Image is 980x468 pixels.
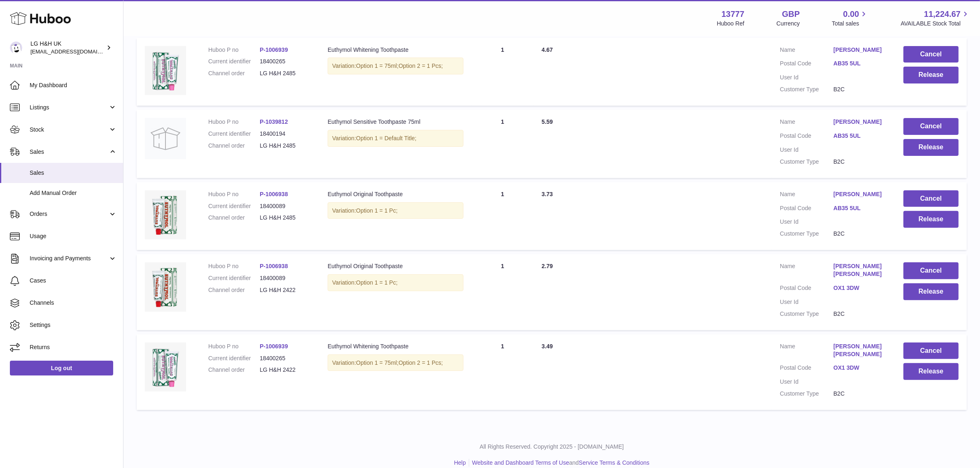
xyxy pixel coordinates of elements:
button: Release [903,139,959,156]
span: Option 1 = 1 Pc; [356,279,398,286]
span: 0.00 [843,9,859,20]
dt: Customer Type [780,230,833,238]
dt: Name [780,118,833,128]
span: Option 1 = 75ml; [356,359,398,366]
div: Variation: [328,130,463,147]
span: Stock [30,126,108,134]
a: [PERSON_NAME] [PERSON_NAME] [833,343,887,358]
div: Euthymol Original Toothpaste [328,262,463,270]
a: P-1006939 [260,343,288,350]
div: Euthymol Sensitive Toothpaste 75ml [328,118,463,126]
div: Variation: [328,354,463,371]
span: 11,224.67 [924,9,961,20]
span: 5.59 [542,118,553,125]
dt: Huboo P no [208,118,260,126]
dt: User Id [780,74,833,81]
dt: Huboo P no [208,262,260,270]
dt: Postal Code [780,364,833,374]
dt: User Id [780,378,833,386]
button: Cancel [903,343,959,359]
img: whitening-toothpaste.webp [145,46,186,95]
a: AB35 5UL [833,60,887,67]
dd: LG H&H 2422 [260,366,311,374]
dd: LG H&H 2422 [260,286,311,294]
span: Invoicing and Payments [30,255,108,262]
span: Usage [30,232,117,240]
dt: Name [780,190,833,200]
span: Cases [30,277,117,285]
div: LG H&H UK [30,40,105,56]
div: Euthymol Original Toothpaste [328,190,463,198]
a: Website and Dashboard Terms of Use [472,459,569,466]
dt: Channel order [208,70,260,77]
dt: Customer Type [780,86,833,93]
a: P-1006938 [260,191,288,197]
dt: Huboo P no [208,46,260,54]
dt: Channel order [208,142,260,150]
dd: 18400089 [260,274,311,282]
span: AVAILABLE Stock Total [901,20,970,28]
button: Release [903,283,959,300]
span: Listings [30,104,108,111]
dt: Postal Code [780,60,833,70]
span: Settings [30,321,117,329]
button: Release [903,211,959,228]
a: OX1 3DW [833,284,887,292]
dd: B2C [833,390,887,398]
a: AB35 5UL [833,132,887,140]
a: [PERSON_NAME] [833,46,887,54]
button: Cancel [903,190,959,207]
div: Currency [777,20,800,28]
div: Variation: [328,274,463,291]
dd: 18400194 [260,130,311,138]
dt: Postal Code [780,284,833,294]
dt: Name [780,46,833,56]
td: 1 [472,182,533,250]
a: P-1006939 [260,46,288,53]
a: Service Terms & Conditions [579,459,649,466]
strong: 13777 [722,9,745,20]
img: whitening-toothpaste.webp [145,343,186,392]
button: Release [903,363,959,380]
dt: Current identifier [208,202,260,210]
dt: Postal Code [780,204,833,214]
dt: Current identifier [208,274,260,282]
dt: Channel order [208,214,260,222]
dd: 18400089 [260,202,311,210]
dt: Customer Type [780,158,833,166]
dt: Channel order [208,286,260,294]
span: My Dashboard [30,81,117,89]
a: 11,224.67 AVAILABLE Stock Total [901,9,970,28]
dt: Current identifier [208,354,260,362]
td: 1 [472,254,533,330]
dt: Current identifier [208,58,260,65]
div: Variation: [328,58,463,74]
dd: LG H&H 2485 [260,214,311,222]
a: [PERSON_NAME] [833,118,887,126]
span: Channels [30,299,117,307]
td: 1 [472,334,533,410]
dd: LG H&H 2485 [260,70,311,77]
td: 1 [472,110,533,178]
span: Option 2 = 1 Pcs; [398,63,443,69]
span: Orders [30,210,108,218]
button: Cancel [903,46,959,63]
dd: LG H&H 2485 [260,142,311,150]
img: Euthymol_Original_Toothpaste_Image-1.webp [145,262,186,312]
span: Option 1 = 75ml; [356,63,398,69]
span: Add Manual Order [30,189,117,197]
dd: B2C [833,230,887,238]
span: 2.79 [542,263,553,269]
a: P-1039812 [260,118,288,125]
span: Returns [30,343,117,351]
a: P-1006938 [260,263,288,269]
dt: Huboo P no [208,343,260,350]
dt: User Id [780,298,833,306]
span: [EMAIL_ADDRESS][DOMAIN_NAME] [30,48,121,55]
img: veechen@lghnh.co.uk [10,42,22,54]
dt: Current identifier [208,130,260,138]
div: Variation: [328,202,463,219]
dt: Customer Type [780,390,833,398]
div: Huboo Ref [717,20,745,28]
a: AB35 5UL [833,204,887,212]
